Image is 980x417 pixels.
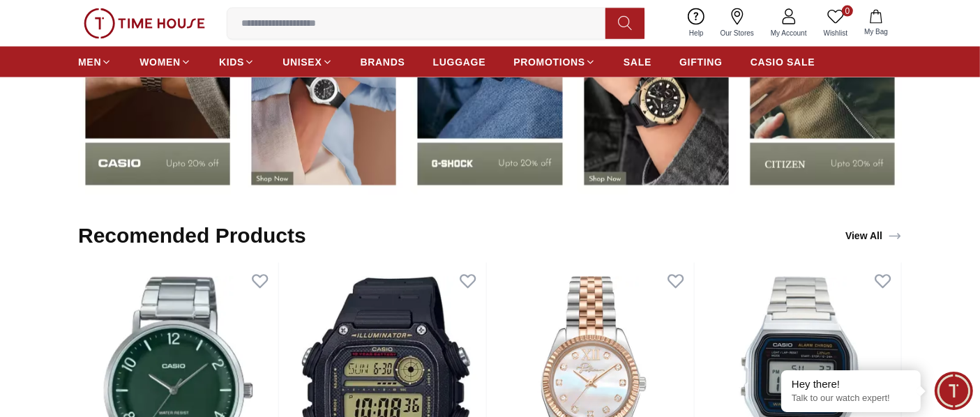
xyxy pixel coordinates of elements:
a: BRANDS [361,50,405,75]
a: GIFTING [679,50,723,75]
p: Talk to our watch expert! [792,393,910,404]
a: MEN [78,50,112,75]
span: SALE [624,55,651,69]
span: UNISEX [282,55,322,69]
span: MEN [78,55,101,69]
span: LUGGAGE [433,55,486,69]
a: WOMEN [140,50,191,75]
a: View All [843,227,905,246]
a: CASIO SALE [751,50,815,75]
a: KIDS [219,50,255,75]
a: UNISEX [282,50,332,75]
img: ... [84,8,205,39]
span: GIFTING [679,55,723,69]
a: 0Wishlist [815,6,856,41]
h2: Recomended Products [78,224,306,249]
span: WOMEN [140,55,181,69]
span: Our Stores [715,28,760,38]
span: My Account [765,28,813,38]
div: Chat Widget [935,372,973,410]
a: PROMOTIONS [513,50,596,75]
a: LUGGAGE [433,50,486,75]
a: Our Stores [712,6,762,41]
a: SALE [624,50,651,75]
a: Help [681,6,712,41]
span: CASIO SALE [751,55,815,69]
span: BRANDS [361,55,405,69]
div: Hey there! [792,377,910,391]
span: 0 [842,6,853,17]
button: My Bag [856,7,896,40]
span: Help [684,28,709,38]
span: My Bag [859,26,894,37]
span: PROMOTIONS [513,55,585,69]
span: KIDS [219,55,244,69]
span: Wishlist [818,28,853,38]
